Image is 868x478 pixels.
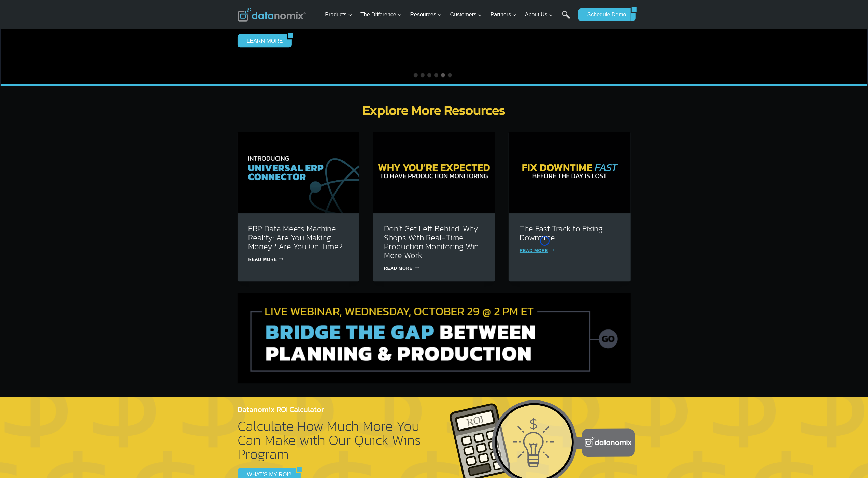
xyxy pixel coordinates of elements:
[93,152,115,157] a: Privacy Policy
[248,223,343,252] a: ERP Data Meets Machine Reality: Are You Making Money? Are You On Time?
[362,100,506,120] strong: Explore More Resources
[578,8,631,21] a: Schedule Demo
[238,132,359,213] img: How the Datanomix Universal ERP Connector Transforms Job Performance & ERP Insights
[248,257,284,262] a: Read More
[325,10,352,19] span: Products
[3,357,113,475] iframe: Popup CTA
[520,223,603,243] a: The Fast Track to Fixing Downtime
[154,28,184,34] span: Phone number
[360,10,402,19] span: The Difference
[322,4,575,26] nav: Primary Navigation
[384,266,419,271] a: Read More
[490,10,516,19] span: Partners
[509,132,630,213] img: Tackle downtime in real time. See how Datanomix Fast Track gives manufacturers instant visibility...
[76,152,87,157] a: Terms
[154,84,180,90] span: State/Region
[520,248,555,253] a: Read More
[154,0,175,6] span: Last Name
[525,10,553,19] span: About Us
[450,10,482,19] span: Customers
[238,404,423,415] h4: Datanomix ROI Calculator
[410,10,442,19] span: Resources
[238,34,287,47] a: LEARN MORE
[384,223,479,261] a: Don’t Get Left Behind: Why Shops With Real-Time Production Monitoring Win More Work
[562,11,570,26] a: Search
[238,419,423,461] h2: Calculate How Much More You Can Make with Our Quick Wins Program
[238,8,306,22] img: Datanomix
[373,132,495,213] img: Don’t Get Left Behind: Why Shops With Real-Time Production Monitoring Win More Work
